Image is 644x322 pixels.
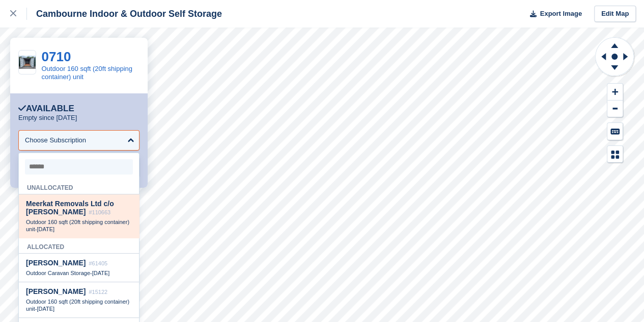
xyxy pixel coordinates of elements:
[89,209,110,215] span: #110663
[607,146,623,163] button: Map Legend
[26,298,132,312] div: -
[524,6,582,22] button: Export Image
[18,104,74,114] div: Available
[41,65,132,81] a: Outdoor 160 sqft (20ft shipping container) unit
[26,200,114,216] span: Meerkat Removals Ltd c/o [PERSON_NAME]
[19,238,139,254] div: Allocated
[594,6,636,22] a: Edit Map
[26,218,132,233] div: -
[26,299,129,312] span: Outdoor 160 sqft (20ft shipping container) unit
[26,269,132,277] div: -
[607,123,623,140] button: Keyboard Shortcuts
[607,101,623,117] button: Zoom Out
[89,260,107,266] span: #61405
[92,270,110,276] span: [DATE]
[37,306,54,312] span: [DATE]
[18,114,77,122] p: Empty since [DATE]
[27,8,222,20] div: Cambourne Indoor & Outdoor Self Storage
[37,226,54,232] span: [DATE]
[607,84,623,101] button: Zoom In
[26,270,90,276] span: Outdoor Caravan Storage
[19,179,139,194] div: Unallocated
[26,219,129,232] span: Outdoor 160 sqft (20ft shipping container) unit
[41,49,71,64] a: 0710
[26,259,86,267] span: [PERSON_NAME]
[25,135,86,145] div: Choose Subscription
[540,9,581,19] span: Export Image
[19,56,36,68] img: IMG_5676.jpg
[26,287,86,295] span: [PERSON_NAME]
[89,289,107,295] span: #15122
